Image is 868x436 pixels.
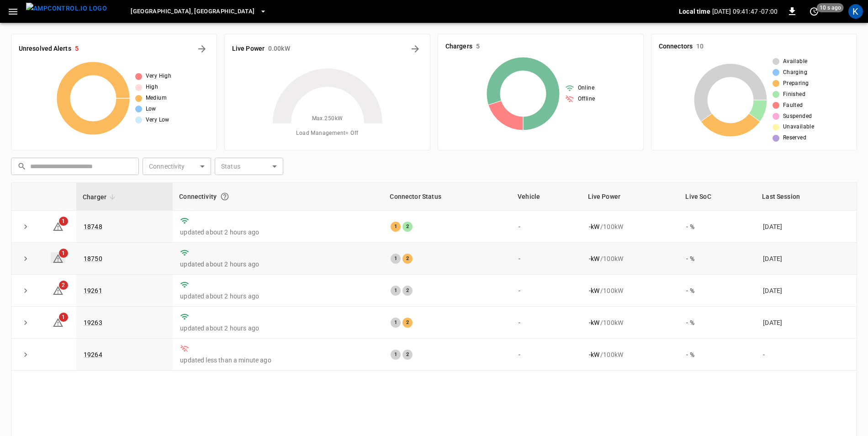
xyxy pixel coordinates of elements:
[589,254,599,263] p: - kW
[179,188,377,205] div: Connectivity
[53,287,64,294] a: 2
[19,284,32,298] button: expand row
[146,72,172,81] span: Very High
[756,243,857,275] td: [DATE]
[511,243,582,275] td: -
[589,222,599,231] p: - kW
[578,84,594,93] span: Online
[127,3,270,21] button: [GEOGRAPHIC_DATA], [GEOGRAPHIC_DATA]
[679,7,710,16] p: Local time
[59,281,68,290] span: 2
[391,350,401,360] div: 1
[402,222,413,232] div: 2
[59,313,68,322] span: 1
[402,286,413,296] div: 2
[511,275,582,307] td: -
[146,83,159,92] span: High
[146,116,169,125] span: Very Low
[783,101,803,110] span: Faulted
[783,79,809,88] span: Preparing
[84,223,102,230] a: 18748
[589,286,599,295] p: - kW
[783,90,805,99] span: Finished
[180,292,376,301] p: updated about 2 hours ago
[19,348,32,362] button: expand row
[195,42,209,56] button: All Alerts
[679,275,756,307] td: - %
[402,350,413,360] div: 2
[679,211,756,243] td: - %
[59,249,68,258] span: 1
[807,4,821,19] button: set refresh interval
[756,183,857,211] th: Last Session
[391,222,401,232] div: 1
[817,3,844,12] span: 10 s ago
[696,42,704,52] h6: 10
[146,105,156,114] span: Low
[848,4,863,19] div: profile-icon
[408,42,423,56] button: Energy Overview
[712,7,778,16] p: [DATE] 09:41:47 -07:00
[783,112,812,121] span: Suspended
[53,319,64,326] a: 1
[312,114,343,123] span: Max. 250 kW
[51,252,65,263] a: 1
[131,6,254,17] span: [GEOGRAPHIC_DATA], [GEOGRAPHIC_DATA]
[476,42,480,52] h6: 5
[589,286,672,295] div: / 100 kW
[19,44,71,54] h6: Unresolved Alerts
[783,122,814,132] span: Unavailable
[783,133,806,143] span: Reserved
[402,318,413,328] div: 2
[26,3,107,14] img: ampcontrol.io logo
[391,318,401,328] div: 1
[756,307,857,339] td: [DATE]
[84,319,102,326] a: 19263
[589,254,672,263] div: / 100 kW
[511,211,582,243] td: -
[391,286,401,296] div: 1
[589,222,672,231] div: / 100 kW
[296,129,358,138] span: Load Management = Off
[268,44,290,54] h6: 0.00 kW
[84,287,102,294] a: 19261
[146,94,167,103] span: Medium
[679,307,756,339] td: - %
[53,222,64,229] a: 1
[589,350,599,359] p: - kW
[217,188,233,205] button: Connection between the charger and our software.
[756,339,857,371] td: -
[180,228,376,237] p: updated about 2 hours ago
[232,44,265,54] h6: Live Power
[679,339,756,371] td: - %
[589,318,672,327] div: / 100 kW
[180,260,376,269] p: updated about 2 hours ago
[19,220,32,234] button: expand row
[511,339,582,371] td: -
[511,183,582,211] th: Vehicle
[402,254,413,264] div: 2
[756,275,857,307] td: [DATE]
[391,254,401,264] div: 1
[19,316,32,330] button: expand row
[589,350,672,359] div: / 100 kW
[679,243,756,275] td: - %
[679,183,756,211] th: Live SoC
[75,44,79,54] h6: 5
[783,57,808,66] span: Available
[511,307,582,339] td: -
[19,252,32,266] button: expand row
[445,42,472,52] h6: Chargers
[383,183,511,211] th: Connector Status
[582,183,679,211] th: Live Power
[783,68,807,77] span: Charging
[180,324,376,333] p: updated about 2 hours ago
[180,356,376,365] p: updated less than a minute ago
[756,211,857,243] td: [DATE]
[83,191,118,202] span: Charger
[578,95,595,104] span: Offline
[59,217,68,226] span: 1
[84,351,102,358] a: 19264
[659,42,693,52] h6: Connectors
[84,255,102,262] a: 18750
